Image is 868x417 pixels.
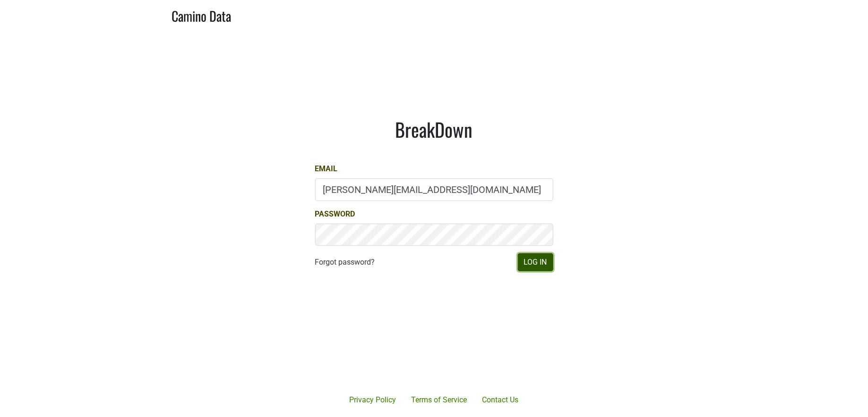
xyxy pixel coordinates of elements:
a: Camino Data [172,4,232,26]
h1: BreakDown [315,118,553,141]
label: Password [315,208,355,220]
label: Email [315,163,338,175]
button: Log In [518,253,553,271]
a: Terms of Service [404,391,475,409]
a: Privacy Policy [342,391,404,409]
a: Contact Us [475,391,526,409]
a: Forgot password? [315,257,375,268]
